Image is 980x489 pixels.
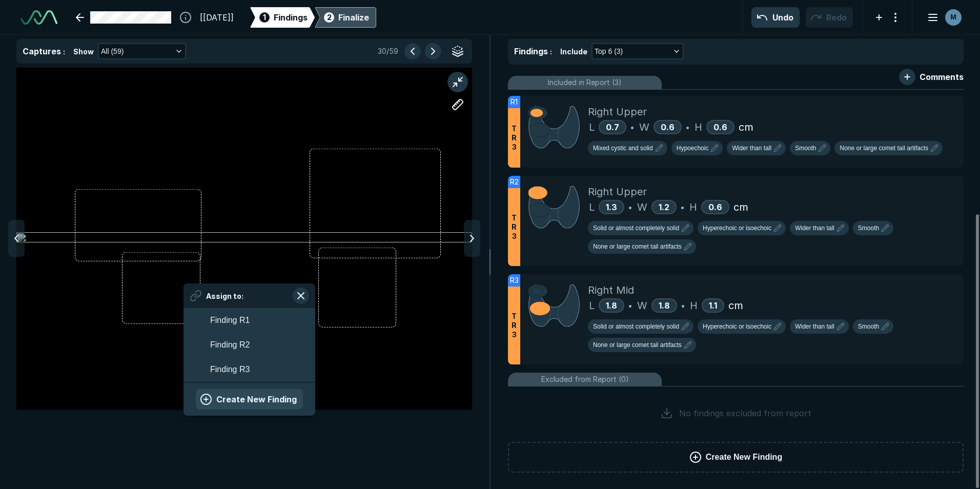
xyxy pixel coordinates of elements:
span: 30 / 59 [378,46,398,57]
span: Create New Finding [706,451,782,463]
span: 0.7 [606,122,619,132]
span: R2 [510,176,519,188]
span: No findings excluded from report [679,407,811,419]
li: R3TR3Right MidL1.8•W1.8•H1.1cm [508,274,964,364]
span: Hyperechoic or isoechoic [703,223,771,233]
button: Create New Finding [196,389,303,410]
span: Wider than tall [732,144,771,153]
span: • [681,201,684,213]
span: None or large comet tail artifacts [840,144,928,153]
span: All (59) [101,46,124,57]
span: Findings [514,46,548,56]
button: avatar-name [921,7,964,28]
span: T R 3 [512,124,517,152]
span: W [639,119,649,135]
span: 0.6 [713,122,727,132]
div: Finalize [338,11,369,24]
span: 2 [327,12,332,23]
span: Finding R3 [210,363,250,376]
span: • [681,299,685,312]
span: Solid or almost completely solid [593,223,679,233]
span: Top 6 (3) [595,46,623,57]
button: Finding R3 [183,357,315,382]
span: 1 [263,12,266,23]
span: Right Upper [588,184,647,199]
span: H [689,199,697,215]
img: See-Mode Logo [21,10,57,25]
span: M [950,12,956,23]
span: H [695,119,702,135]
span: 0.6 [661,122,675,132]
span: Right Upper [588,104,647,119]
div: avatar-name [945,9,962,26]
span: 1.8 [659,300,670,311]
button: Redo [806,7,853,28]
li: R2TR3Right UpperL1.3•W1.2•H0.6cm [508,176,964,266]
span: cm [739,119,753,135]
span: Included in Report (3) [548,77,622,88]
span: Findings [274,11,308,24]
span: Smooth [858,322,879,331]
span: W [637,298,647,313]
span: Captures [23,46,61,56]
span: • [628,299,632,312]
span: Include [560,46,587,57]
span: R3 [510,275,519,286]
span: Finding R2 [210,339,250,351]
span: T R 3 [512,312,517,339]
span: • [686,121,689,133]
span: [[DATE]] [200,11,234,24]
span: Mixed cystic and solid [593,144,653,153]
span: 1.3 [606,202,617,212]
button: Create New Finding [508,442,964,473]
span: Hypoechoic [677,144,709,153]
span: Assign to: [206,291,243,301]
span: Wider than tall [795,322,834,331]
span: 1.2 [659,202,669,212]
span: H [690,298,698,313]
span: L [589,119,595,135]
span: Solid or almost completely solid [593,322,679,331]
span: R1 [511,96,518,108]
div: 2Finalize [315,7,376,28]
span: Smooth [795,144,816,153]
span: • [628,201,632,213]
div: 1Findings [250,7,315,28]
img: DIseKgAAAAZJREFUAwBT7E44ido48wAAAABJRU5ErkJggg== [528,282,580,328]
img: 8d4iBdAAAABklEQVQDAK+GTzgZMe5bAAAAAElFTkSuQmCC [528,104,580,150]
span: L [589,199,595,215]
span: Smooth [858,223,879,233]
span: 0.6 [708,202,722,212]
span: Excluded from Report (0) [541,374,629,385]
span: L [589,298,595,313]
span: None or large comet tail artifacts [593,340,682,350]
img: CbILEAAAAAZJREFUAwBrZUPtEbaQpAAAAABJRU5ErkJggg== [528,184,580,230]
span: Comments [920,71,964,83]
button: Finding R2 [183,333,315,357]
button: Finding R1 [183,308,315,333]
a: See-Mode Logo [16,6,62,29]
span: Hyperechoic or isoechoic [703,322,771,331]
span: None or large comet tail artifacts [593,242,682,251]
li: R1TR3Right UpperL0.7•W0.6•H0.6cm [508,96,964,168]
span: Finding R1 [210,314,250,327]
span: T R 3 [512,213,517,241]
span: • [630,121,634,133]
span: : [550,47,552,56]
span: 1.8 [606,300,617,311]
span: Wider than tall [795,223,834,233]
span: Right Mid [588,282,634,298]
span: 1.1 [709,300,717,311]
li: Excluded from Report (0)No findings excluded from report [508,373,964,436]
span: Show [73,46,94,57]
span: : [63,47,65,56]
span: W [637,199,647,215]
span: cm [733,199,748,215]
span: cm [728,298,743,313]
button: Undo [751,7,800,28]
